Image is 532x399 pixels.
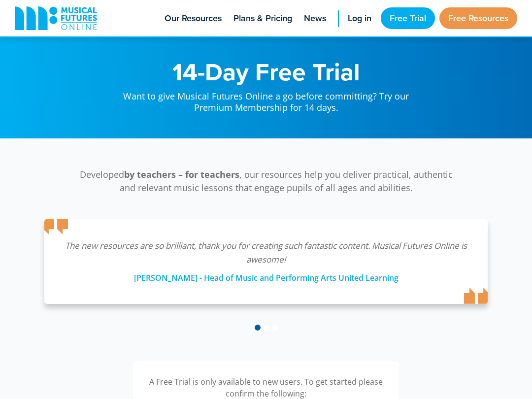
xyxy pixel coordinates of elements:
[233,12,292,25] span: Plans & Pricing
[74,168,458,195] p: Developed , our resources help you deliver practical, authentic and relevant music lessons that e...
[381,7,435,29] a: Free Trial
[113,59,419,84] h1: 14-Day Free Trial
[348,12,371,25] span: Log in
[64,266,468,284] div: [PERSON_NAME] - Head of Music and Performing Arts United Learning
[64,239,468,266] p: The new resources are so brilliant, thank you for creating such fantastic content. Musical Future...
[124,168,239,180] strong: by teachers – for teachers
[113,84,419,114] p: Want to give Musical Futures Online a go before committing? Try our Premium Membership for 14 days.
[165,12,222,25] span: Our Resources
[439,7,517,29] a: Free Resources
[304,12,326,25] span: News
